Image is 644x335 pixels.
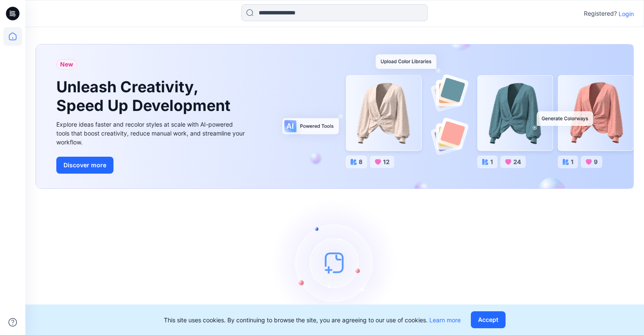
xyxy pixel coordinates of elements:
img: empty-state-image.svg [271,199,398,326]
div: Explore ideas faster and recolor styles at scale with AI-powered tools that boost creativity, red... [56,120,247,147]
button: Accept [471,311,506,328]
a: Discover more [56,157,247,174]
button: Discover more [56,157,113,174]
span: New [60,59,73,69]
p: Registered? [584,8,617,19]
p: This site uses cookies. By continuing to browse the site, you are agreeing to our use of cookies. [164,316,461,324]
h1: Unleash Creativity, Speed Up Development [56,78,234,114]
a: Learn more [429,316,461,324]
p: Login [619,9,634,18]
